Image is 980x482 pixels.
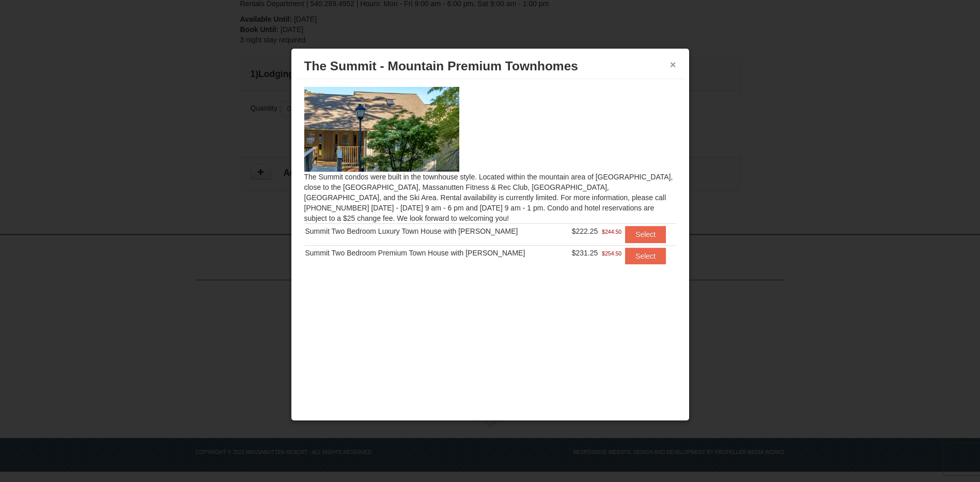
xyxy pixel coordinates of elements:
[670,59,676,70] button: ×
[297,79,684,284] div: The Summit condos were built in the townhouse style. Located within the mountain area of [GEOGRAP...
[572,227,598,235] span: $222.25
[602,227,621,237] span: $244.50
[305,248,562,258] div: Summit Two Bedroom Premium Town House with [PERSON_NAME]
[572,249,598,257] span: $231.25
[305,226,562,236] div: Summit Two Bedroom Luxury Town House with [PERSON_NAME]
[602,248,621,259] span: $254.50
[304,87,459,172] img: 19219034-1-0eee7e00.jpg
[304,59,578,73] span: The Summit - Mountain Premium Townhomes
[625,248,666,264] button: Select
[625,226,666,243] button: Select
